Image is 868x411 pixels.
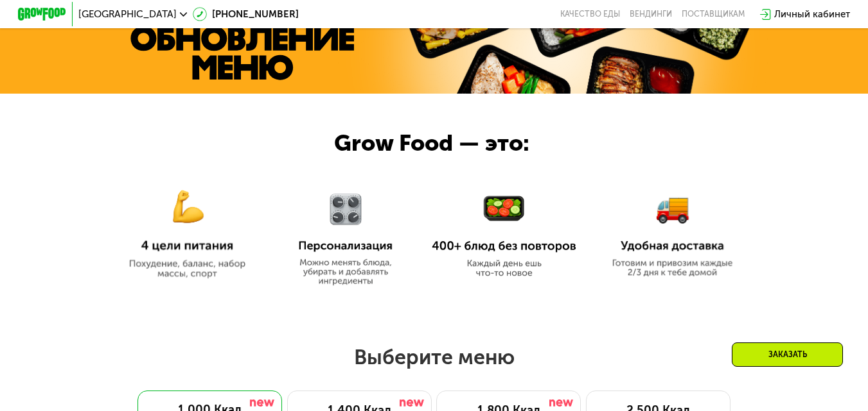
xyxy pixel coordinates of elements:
[334,126,564,160] div: Grow Food — это:
[193,7,299,22] a: [PHONE_NUMBER]
[774,7,850,22] div: Личный кабинет
[39,344,829,370] h2: Выберите меню
[78,10,177,19] span: [GEOGRAPHIC_DATA]
[732,342,843,367] div: Заказать
[560,10,620,19] a: Качество еды
[630,10,672,19] a: Вендинги
[682,10,745,19] div: поставщикам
